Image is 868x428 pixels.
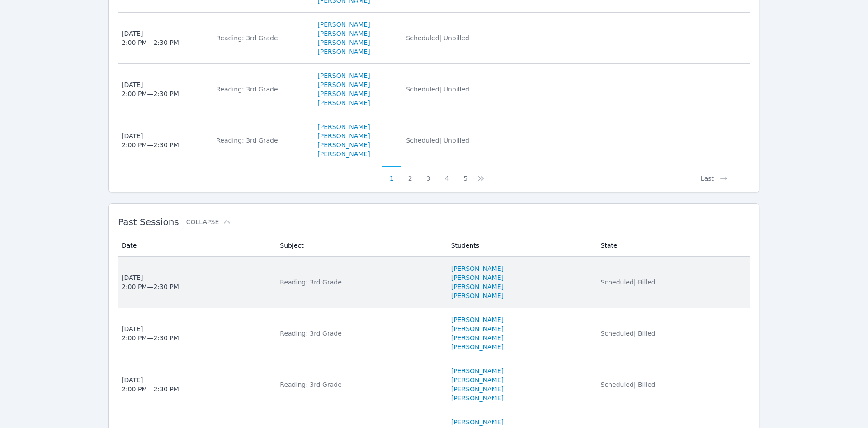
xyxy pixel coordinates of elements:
div: Reading: 3rd Grade [280,329,440,338]
a: [PERSON_NAME] [317,149,370,159]
a: [PERSON_NAME] [451,273,504,282]
a: [PERSON_NAME] [451,375,504,385]
button: 4 [438,166,456,183]
th: Subject [274,235,445,257]
button: 3 [420,166,438,183]
button: Last [693,166,736,183]
a: [PERSON_NAME] [317,38,370,47]
button: 2 [401,166,420,183]
div: [DATE] 2:00 PM — 2:30 PM [122,375,179,394]
div: Reading: 3rd Grade [216,85,307,94]
a: [PERSON_NAME] [317,47,370,56]
span: Scheduled | Unbilled [406,137,469,144]
a: [PERSON_NAME] [317,29,370,38]
div: [DATE] 2:00 PM — 2:30 PM [122,273,179,291]
a: [PERSON_NAME] [317,98,370,107]
th: State [595,235,750,257]
tr: [DATE]2:00 PM—2:30 PMReading: 3rd Grade[PERSON_NAME][PERSON_NAME][PERSON_NAME][PERSON_NAME]Schedu... [118,115,750,166]
a: [PERSON_NAME] [317,80,370,89]
a: [PERSON_NAME] [451,366,504,375]
tr: [DATE]2:00 PM—2:30 PMReading: 3rd Grade[PERSON_NAME][PERSON_NAME][PERSON_NAME][PERSON_NAME]Schedu... [118,64,750,115]
a: [PERSON_NAME] [451,264,504,273]
tr: [DATE]2:00 PM—2:30 PMReading: 3rd Grade[PERSON_NAME][PERSON_NAME][PERSON_NAME][PERSON_NAME]Schedu... [118,308,750,359]
div: [DATE] 2:00 PM — 2:30 PM [122,80,179,98]
div: Reading: 3rd Grade [216,34,307,43]
button: Collapse [186,217,231,226]
tr: [DATE]2:00 PM—2:30 PMReading: 3rd Grade[PERSON_NAME][PERSON_NAME][PERSON_NAME][PERSON_NAME]Schedu... [118,359,750,410]
a: [PERSON_NAME] [317,140,370,149]
a: [PERSON_NAME] [451,324,504,333]
span: Scheduled | Unbilled [406,34,469,42]
a: [PERSON_NAME] [451,315,504,324]
button: 5 [456,166,475,183]
a: [PERSON_NAME] [317,122,370,131]
a: [PERSON_NAME] [451,333,504,342]
span: Scheduled | Billed [601,330,656,337]
span: Scheduled | Billed [601,279,656,286]
span: Scheduled | Unbilled [406,86,469,93]
a: [PERSON_NAME] [451,418,504,427]
button: 1 [382,166,401,183]
a: [PERSON_NAME] [317,89,370,98]
a: [PERSON_NAME] [451,385,504,394]
div: Reading: 3rd Grade [280,278,440,287]
span: Scheduled | Billed [601,381,656,388]
span: Past Sessions [118,216,179,227]
div: [DATE] 2:00 PM — 2:30 PM [122,131,179,149]
tr: [DATE]2:00 PM—2:30 PMReading: 3rd Grade[PERSON_NAME][PERSON_NAME][PERSON_NAME][PERSON_NAME]Schedu... [118,13,750,64]
a: [PERSON_NAME] [317,131,370,140]
a: [PERSON_NAME] [451,291,504,300]
th: Students [446,235,595,257]
th: Date [118,235,274,257]
div: Reading: 3rd Grade [216,136,307,145]
a: [PERSON_NAME] [317,71,370,80]
a: [PERSON_NAME] [317,20,370,29]
a: [PERSON_NAME] [451,282,504,291]
tr: [DATE]2:00 PM—2:30 PMReading: 3rd Grade[PERSON_NAME][PERSON_NAME][PERSON_NAME][PERSON_NAME]Schedu... [118,257,750,308]
a: [PERSON_NAME] [451,342,504,351]
div: Reading: 3rd Grade [280,380,440,389]
a: [PERSON_NAME] [451,394,504,403]
div: [DATE] 2:00 PM — 2:30 PM [122,29,179,47]
div: [DATE] 2:00 PM — 2:30 PM [122,324,179,342]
